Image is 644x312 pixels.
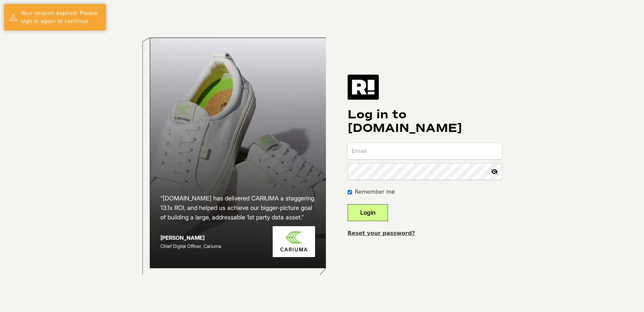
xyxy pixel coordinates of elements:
h1: Log in to [DOMAIN_NAME] [348,108,502,135]
strong: [PERSON_NAME] [160,234,204,241]
h2: “[DOMAIN_NAME] has delivered CARIUMA a staggering 13.1x ROI, and helped us achieve our bigger-pic... [160,194,315,222]
div: Your session expired. Please sign in again to continue. [21,9,101,25]
button: Login [348,204,388,221]
a: Reset your password? [348,230,415,236]
img: Cariuma [273,226,315,257]
label: Remember me [355,188,395,196]
input: Email [348,143,502,159]
img: Retention.com [348,75,379,100]
span: Chief Digital Officer, Cariuma [160,243,221,249]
